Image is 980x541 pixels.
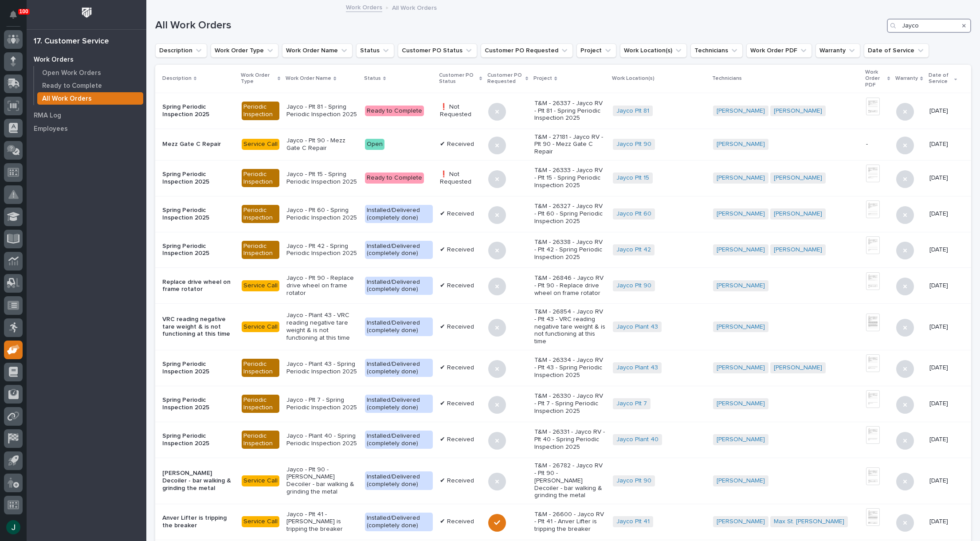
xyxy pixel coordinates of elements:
[717,282,765,290] a: [PERSON_NAME]
[34,37,109,47] div: 17. Customer Service
[534,100,605,122] p: T&M - 26337 - Jayco RV - Plt 81 - Spring Periodic Inspection 2025
[774,364,822,372] a: [PERSON_NAME]
[616,518,650,525] a: Jayco Plt 41
[155,43,207,58] button: Description
[242,241,280,259] div: Periodic Inspection
[616,107,649,115] a: Jayco Plt 81
[616,400,647,408] a: Jayco Plt 7
[42,69,101,77] p: Open Work Orders
[155,129,971,160] tr: Mezz Gate C RepairService CallJayco - Plt 90 - Mezz Gate C RepairOpen✔ ReceivedT&M - 27181 - Jayc...
[27,109,146,122] a: RMA Log
[162,74,192,83] p: Description
[365,277,433,295] div: Installed/Delivered (completely done)
[929,436,957,443] p: [DATE]
[286,171,357,186] p: Jayco - Plt 15 - Spring Periodic Inspection 2025
[717,518,765,525] a: [PERSON_NAME]
[717,436,765,443] a: [PERSON_NAME]
[887,19,971,33] input: Search
[155,93,971,129] tr: Spring Periodic Inspection 2025Periodic InspectionJayco - Plt 81 - Spring Periodic Inspection 202...
[286,137,357,152] p: Jayco - Plt 90 - Mezz Gate C Repair
[34,79,146,92] a: Ready to Complete
[392,2,437,12] p: All Work Orders
[440,400,481,408] p: ✔ Received
[34,67,146,79] a: Open Work Orders
[155,504,971,540] tr: Anver Lifter is tripping the breakerService CallJayco - Plt 41 - [PERSON_NAME] is tripping the br...
[534,308,605,345] p: T&M - 26854 - Jayco RV - Plt 43 - VRC reading negative tare weight & is not functioning at this time
[717,477,765,485] a: [PERSON_NAME]
[440,477,481,485] p: ✔ Received
[487,71,523,87] p: Customer PO Requested
[242,516,279,527] div: Service Call
[286,466,357,496] p: Jayco - Plt 90 - [PERSON_NAME] Decoiler - bar walking & grinding the metal
[616,174,649,182] a: Jayco Plt 15
[864,43,929,58] button: Date of Service
[929,364,957,372] p: [DATE]
[27,122,146,135] a: Employees
[364,74,381,83] p: Status
[440,364,481,372] p: ✔ Received
[717,174,765,182] a: [PERSON_NAME]
[286,207,357,222] p: Jayco - Plt 60 - Spring Periodic Inspection 2025
[286,103,357,118] p: Jayco - Plt 81 - Spring Periodic Inspection 2025
[929,282,957,290] p: [DATE]
[717,364,765,372] a: [PERSON_NAME]
[286,74,331,83] p: Work Order Name
[620,43,687,58] button: Work Location(s)
[774,107,822,115] a: [PERSON_NAME]
[162,432,235,447] p: Spring Periodic Inspection 2025
[815,43,860,58] button: Warranty
[162,278,235,294] p: Replace drive wheel on frame rotator
[286,396,357,412] p: Jayco - Plt 7 - Spring Periodic Inspection 2025
[42,95,92,103] p: All Work Orders
[746,43,812,58] button: Work Order PDF
[534,511,605,533] p: T&M - 26600 - Jayco RV - Plt 41 - Anver Lifter is tripping the breaker
[242,431,280,449] div: Periodic Inspection
[690,43,743,58] button: Technicians
[34,125,68,133] p: Employees
[929,477,957,485] p: [DATE]
[929,174,957,182] p: [DATE]
[717,107,765,115] a: [PERSON_NAME]
[365,513,433,531] div: Installed/Delivered (completely done)
[155,350,971,386] tr: Spring Periodic Inspection 2025Periodic InspectionJayco - Plant 43 - Spring Periodic Inspection 2...
[11,11,23,25] div: Notifications100
[929,107,957,115] p: [DATE]
[712,74,742,83] p: Technicians
[533,74,552,83] p: Project
[365,471,433,490] div: Installed/Delivered (completely done)
[242,475,279,486] div: Service Call
[346,2,382,12] a: Work Orders
[440,518,481,525] p: ✔ Received
[242,102,280,120] div: Periodic Inspection
[440,282,481,290] p: ✔ Received
[155,304,971,350] tr: VRC reading negative tare weight & is not functioning at this timeService CallJayco - Plant 43 - ...
[162,361,235,376] p: Spring Periodic Inspection 2025
[162,171,235,186] p: Spring Periodic Inspection 2025
[717,141,765,148] a: [PERSON_NAME]
[286,432,357,447] p: Jayco - Plant 40 - Spring Periodic Inspection 2025
[162,207,235,222] p: Spring Periodic Inspection 2025
[282,43,353,58] button: Work Order Name
[717,323,765,331] a: [PERSON_NAME]
[439,71,477,87] p: Customer PO Status
[286,274,357,297] p: Jayco - Plt 90 - Replace drive wheel on frame rotator
[155,19,883,32] h1: All Work Orders
[929,323,957,331] p: [DATE]
[895,74,918,83] p: Warranty
[616,282,651,290] a: Jayco Plt 90
[616,210,651,218] a: Jayco Plt 60
[440,210,481,218] p: ✔ Received
[155,196,971,232] tr: Spring Periodic Inspection 2025Periodic InspectionJayco - Plt 60 - Spring Periodic Inspection 202...
[616,141,651,148] a: Jayco Plt 90
[365,205,433,223] div: Installed/Delivered (completely done)
[481,43,573,58] button: Customer PO Requested
[162,141,235,148] p: Mezz Gate C Repair
[440,141,481,148] p: ✔ Received
[20,8,28,15] p: 100
[365,106,424,117] div: Ready to Complete
[365,318,433,336] div: Installed/Delivered (completely done)
[211,43,278,58] button: Work Order Type
[162,514,235,529] p: Anver Lifter is tripping the breaker
[365,172,424,184] div: Ready to Complete
[365,395,433,413] div: Installed/Delivered (completely done)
